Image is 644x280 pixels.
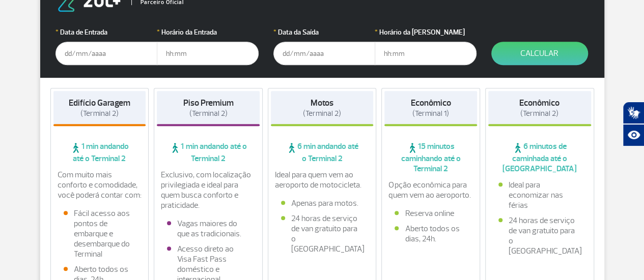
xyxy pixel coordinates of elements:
p: Ideal para quem vem ao aeroporto de motocicleta. [275,170,370,190]
span: 6 min andando até o Terminal 2 [271,141,374,164]
strong: Econômico [411,98,451,108]
li: Fácil acesso aos pontos de embarque e desembarque do Terminal [64,208,136,259]
li: Ideal para economizar nas férias [498,180,581,210]
div: Plugin de acessibilidade da Hand Talk. [623,102,644,146]
li: 24 horas de serviço de van gratuito para o [GEOGRAPHIC_DATA] [281,213,363,254]
label: Horário da [PERSON_NAME] [375,27,477,38]
label: Data da Saída [273,27,375,38]
span: 15 minutos caminhando até o Terminal 2 [384,141,477,174]
label: Horário da Entrada [157,27,259,38]
input: dd/mm/aaaa [273,42,375,65]
strong: Piso Premium [183,98,233,108]
strong: Motos [311,98,333,108]
span: 1 min andando até o Terminal 2 [157,141,260,164]
p: Com muito mais conforto e comodidade, você poderá contar com: [58,170,142,200]
span: (Terminal 2) [520,109,558,118]
span: (Terminal 2) [303,109,341,118]
span: 6 minutos de caminhada até o [GEOGRAPHIC_DATA] [488,141,591,174]
span: (Terminal 1) [412,109,449,118]
span: (Terminal 2) [189,109,227,118]
label: Data de Entrada [55,27,157,38]
li: Reserva online [395,208,467,219]
li: Apenas para motos. [281,198,363,208]
input: hh:mm [157,42,259,65]
li: Vagas maiores do que as tradicionais. [167,219,249,239]
button: Abrir recursos assistivos. [623,124,644,146]
li: 24 horas de serviço de van gratuito para o [GEOGRAPHIC_DATA] [498,215,581,256]
input: dd/mm/aaaa [55,42,157,65]
strong: Edifício Garagem [69,98,130,108]
p: Exclusivo, com localização privilegiada e ideal para quem busca conforto e praticidade. [161,170,256,210]
span: 1 min andando até o Terminal 2 [53,141,146,164]
p: Opção econômica para quem vem ao aeroporto. [388,180,473,200]
button: Calcular [491,42,588,65]
input: hh:mm [375,42,477,65]
button: Abrir tradutor de língua de sinais. [623,102,644,124]
span: (Terminal 2) [80,109,119,118]
li: Aberto todos os dias, 24h. [395,224,467,244]
strong: Econômico [519,98,559,108]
